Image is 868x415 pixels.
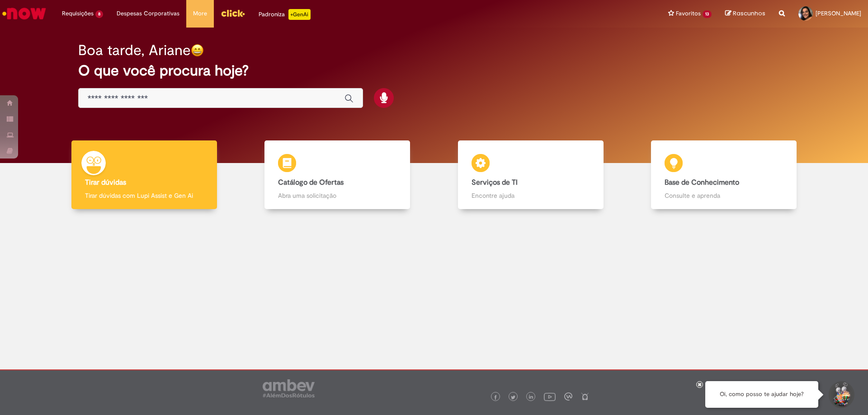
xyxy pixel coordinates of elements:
b: Serviços de TI [472,178,518,187]
span: Despesas Corporativas [117,9,179,18]
span: 8 [95,10,103,18]
p: +GenAi [288,9,311,20]
img: logo_footer_workplace.png [564,392,572,401]
p: Abra uma solicitação [278,191,396,200]
a: Catálogo de Ofertas Abra uma solicitação [241,140,434,210]
span: 13 [703,10,712,18]
img: logo_footer_ambev_rotulo_gray.png [263,379,315,397]
div: Padroniza [259,9,311,20]
b: Base de Conhecimento [665,178,739,187]
b: Catálogo de Ofertas [278,178,344,187]
span: Requisições [62,9,94,18]
span: Favoritos [676,9,701,18]
div: Oi, como posso te ajudar hoje? [705,381,818,408]
h2: Boa tarde, Ariane [78,42,191,58]
a: Base de Conhecimento Consulte e aprenda [627,140,821,210]
img: logo_footer_naosei.png [581,392,589,401]
button: Iniciar Conversa de Suporte [827,381,854,408]
span: Rascunhos [733,9,765,18]
img: happy-face.png [191,44,204,57]
a: Serviços de TI Encontre ajuda [434,140,627,210]
p: Tirar dúvidas com Lupi Assist e Gen Ai [85,191,203,200]
a: Tirar dúvidas Tirar dúvidas com Lupi Assist e Gen Ai [47,140,241,210]
img: logo_footer_linkedin.png [529,395,533,400]
h2: O que você procura hoje? [78,63,790,79]
img: logo_footer_facebook.png [493,395,498,400]
img: click_logo_yellow_360x200.png [221,6,245,20]
img: ServiceNow [1,5,47,23]
b: Tirar dúvidas [85,178,126,187]
span: More [193,9,207,18]
img: logo_footer_twitter.png [511,395,515,400]
p: Consulte e aprenda [665,191,783,200]
a: Rascunhos [725,9,765,18]
img: logo_footer_youtube.png [544,391,556,402]
p: Encontre ajuda [472,191,590,200]
span: [PERSON_NAME] [816,9,861,17]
